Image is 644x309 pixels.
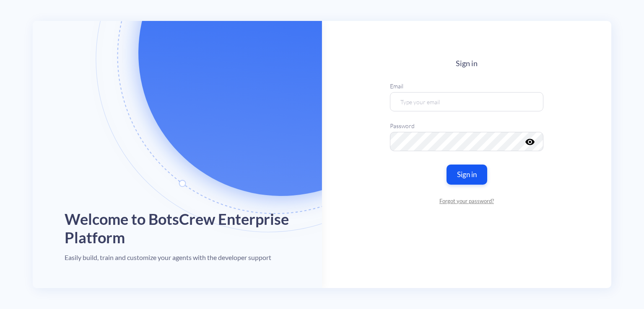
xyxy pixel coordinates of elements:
[390,82,543,90] label: Email
[447,165,487,185] button: Sign in
[390,121,543,130] label: Password
[65,210,290,246] h1: Welcome to BotsCrew Enterprise Platform
[390,197,543,206] a: Forgot your password?
[65,253,271,261] h4: Easily build, train and customize your agents with the developer support
[525,137,535,147] i: visibility
[525,137,533,142] button: visibility
[390,59,543,68] h4: Sign in
[390,92,543,111] input: Type your email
